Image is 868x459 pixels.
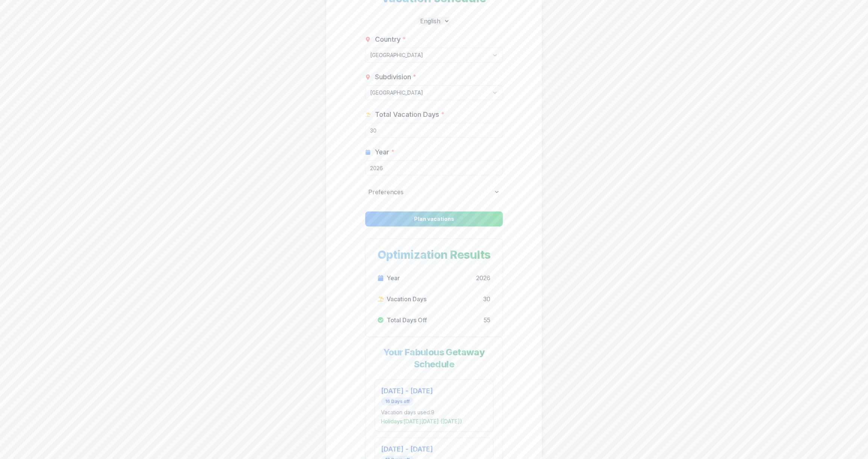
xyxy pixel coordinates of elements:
span: 2026 [476,273,490,282]
span: Country [375,34,406,45]
span: 55 [484,316,490,325]
span: Subdivision [375,72,416,82]
p: Holidays : [DATE][DATE] ([DATE]) [381,418,487,425]
span: 30 [483,294,490,303]
span: Vacation Days [387,294,426,303]
div: 16 Days off [381,397,414,406]
span: Preferences [368,187,404,196]
h3: [DATE] - [DATE] [381,386,487,396]
span: Year [375,147,395,157]
span: Total Vacation Days [375,109,445,120]
span: Year [387,273,400,282]
p: Vacation days used : 9 [381,409,487,416]
button: Plan vacations [365,211,503,226]
span: Total Days Off [387,316,427,325]
h3: Optimization Results [375,248,493,261]
h3: [DATE] - [DATE] [381,444,487,454]
h3: Your Fabulous Getaway Schedule [375,346,493,370]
